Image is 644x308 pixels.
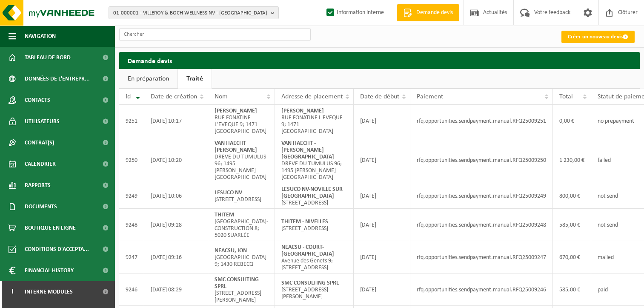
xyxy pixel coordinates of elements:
td: 9251 [119,105,144,137]
span: Boutique en ligne [25,217,76,239]
td: 585,00 € [553,273,591,306]
td: RUE FONATINE L'EVEQUE 9; 1471 [GEOGRAPHIC_DATA] [208,105,275,137]
td: [GEOGRAPHIC_DATA] 9; 1430 REBECQ [208,241,275,273]
span: Adresse de placement [281,93,343,100]
td: [STREET_ADDRESS][PERSON_NAME] [208,273,275,306]
span: paid [598,287,608,293]
span: not send [598,193,618,199]
td: [DATE] [354,273,410,306]
td: [DATE] [354,105,410,137]
a: Demande devis [397,4,459,21]
span: Données de l'entrepr... [25,68,90,89]
span: I [9,281,16,302]
span: Date de début [360,93,399,100]
td: [DATE] 10:06 [144,183,208,209]
a: En préparation [119,69,177,89]
strong: SMC CONSULTING SPRL [281,280,339,286]
td: 800,00 € [553,183,591,209]
label: Information interne [325,6,384,19]
td: 9247 [119,241,144,273]
td: [DATE] 10:20 [144,137,208,183]
strong: NEACSU, ION [215,248,247,254]
span: Navigation [25,26,56,47]
strong: THITEM [215,212,234,218]
span: Tableau de bord [25,47,71,68]
td: [DATE] 08:29 [144,273,208,306]
strong: NEACSU - COURT-[GEOGRAPHIC_DATA] [281,244,334,257]
span: Conditions d'accepta... [25,239,89,260]
td: RUE FONATINE L'EVEQUE 9; 1471 [GEOGRAPHIC_DATA] [275,105,354,137]
span: no prepayment [598,118,634,124]
strong: VAN HAECHT [PERSON_NAME] [215,140,257,153]
strong: SMC CONSULTING SPRL [215,276,259,290]
strong: THITEM - NIVELLES [281,219,328,225]
td: 9246 [119,273,144,306]
td: [DATE] 09:16 [144,241,208,273]
td: [STREET_ADDRESS] [275,183,354,209]
td: rfq.opportunities.sendpayment.manual.RFQ25009246 [410,273,553,306]
td: DREVE DU TUMULUS 96; 1495 [PERSON_NAME][GEOGRAPHIC_DATA] [208,137,275,183]
span: Contrat(s) [25,132,54,153]
td: [DATE] [354,241,410,273]
td: [DATE] [354,183,410,209]
strong: [PERSON_NAME] [215,108,257,114]
h2: Demande devis [119,52,640,69]
span: Utilisateurs [25,111,60,132]
td: [DATE] [354,209,410,241]
span: Contacts [25,89,50,111]
td: [DATE] 10:17 [144,105,208,137]
td: 0,00 € [553,105,591,137]
span: Interne modules [25,281,73,302]
input: Chercher [119,28,311,41]
td: rfq.opportunities.sendpayment.manual.RFQ25009247 [410,241,553,273]
td: [STREET_ADDRESS] [275,209,354,241]
span: Financial History [25,260,74,281]
strong: [PERSON_NAME] [281,108,324,114]
td: rfq.opportunities.sendpayment.manual.RFQ25009249 [410,183,553,209]
td: [DATE] [354,137,410,183]
td: 9249 [119,183,144,209]
span: Documents [25,196,57,217]
span: Total [559,93,573,100]
button: 01-000001 - VILLEROY & BOCH WELLNESS NV - [GEOGRAPHIC_DATA] [109,6,279,19]
span: Rapports [25,175,51,196]
span: Demande devis [414,9,455,17]
span: failed [598,157,611,164]
span: mailed [598,254,614,261]
td: rfq.opportunities.sendpayment.manual.RFQ25009251 [410,105,553,137]
span: Id [126,93,131,100]
td: [STREET_ADDRESS][PERSON_NAME] [275,273,354,306]
td: rfq.opportunities.sendpayment.manual.RFQ25009250 [410,137,553,183]
td: 9250 [119,137,144,183]
span: not send [598,222,618,228]
td: 670,00 € [553,241,591,273]
a: Créer un nouveau devis [561,31,635,43]
strong: LESUCO NV-NOVILLE SUR [GEOGRAPHIC_DATA] [281,186,343,199]
strong: VAN HAECHT - [PERSON_NAME][GEOGRAPHIC_DATA] [281,140,334,160]
td: 9248 [119,209,144,241]
strong: LESUCO NV [215,190,242,196]
span: 01-000001 - VILLEROY & BOCH WELLNESS NV - [GEOGRAPHIC_DATA] [113,7,267,20]
td: rfq.opportunities.sendpayment.manual.RFQ25009248 [410,209,553,241]
span: Calendrier [25,153,56,175]
span: Date de création [151,93,197,100]
td: Avenue des Genets 9; [STREET_ADDRESS] [275,241,354,273]
td: 1 230,00 € [553,137,591,183]
td: [GEOGRAPHIC_DATA]-CONSTRUCTION 8; 5020 SUARLÉE [208,209,275,241]
td: DREVE DU TUMULUS 96; 1495 [PERSON_NAME][GEOGRAPHIC_DATA] [275,137,354,183]
td: [DATE] 09:28 [144,209,208,241]
a: Traité [178,69,212,89]
td: [STREET_ADDRESS] [208,183,275,209]
span: Nom [215,93,228,100]
td: 585,00 € [553,209,591,241]
span: Paiement [417,93,443,100]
